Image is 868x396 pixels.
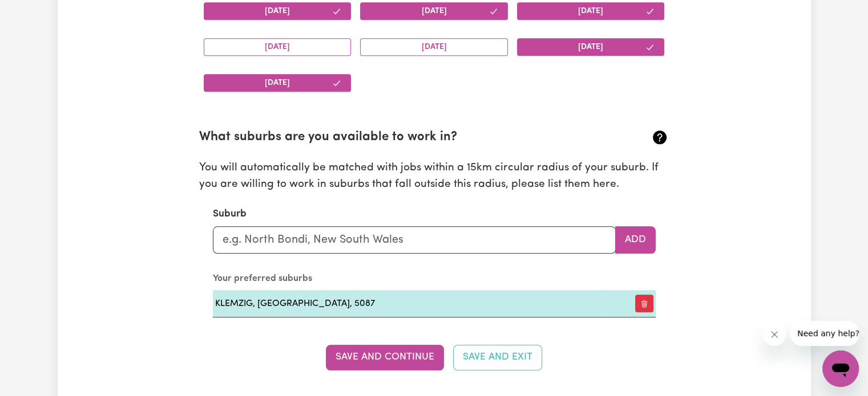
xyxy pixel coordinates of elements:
[763,323,786,346] iframe: Close message
[204,74,352,92] button: [DATE]
[517,38,665,56] button: [DATE]
[822,350,859,387] iframe: Button to launch messaging window
[213,290,601,317] td: KLEMZIG, [GEOGRAPHIC_DATA], 5087
[453,345,542,370] button: Save and Exit
[635,295,653,312] button: Remove preferred suburb
[204,38,352,56] button: [DATE]
[199,160,669,193] p: You will automatically be matched with jobs within a 15km circular radius of your suburb. If you ...
[517,2,665,20] button: [DATE]
[213,207,247,222] label: Suburb
[790,321,859,346] iframe: Message from company
[326,345,444,370] button: Save and Continue
[360,38,508,56] button: [DATE]
[7,8,69,17] span: Need any help?
[213,226,616,254] input: e.g. North Bondi, New South Wales
[199,130,591,145] h2: What suburbs are you available to work in?
[204,2,352,20] button: [DATE]
[213,267,656,290] caption: Your preferred suburbs
[360,2,508,20] button: [DATE]
[615,226,656,254] button: Add to preferred suburbs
